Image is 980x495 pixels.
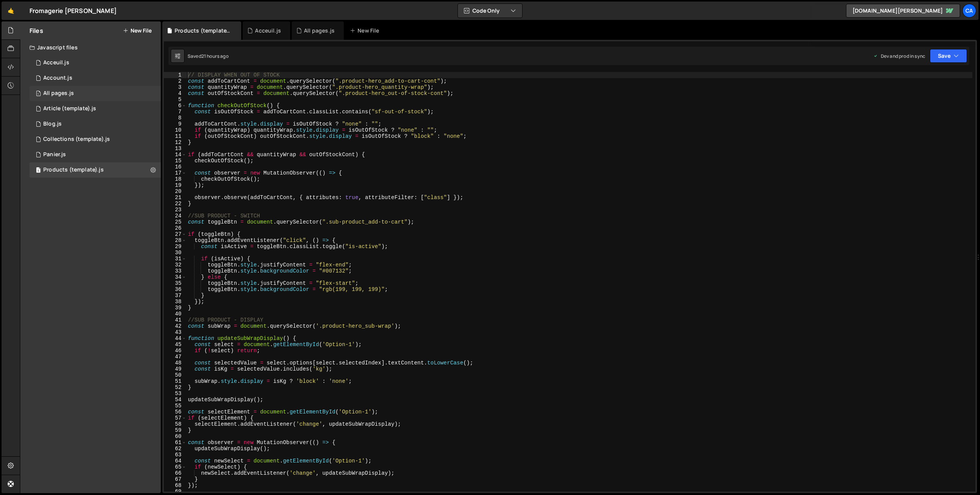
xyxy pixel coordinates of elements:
div: 59 [164,427,186,433]
div: 67 [164,476,186,482]
div: 24 [164,213,186,219]
div: All pages.js [304,27,335,34]
div: 15 [164,158,186,164]
div: 15942/43077.js [29,70,161,86]
div: 15942/42597.js [29,86,161,101]
div: 5 [164,96,186,103]
div: 26 [164,225,186,231]
div: 52 [164,384,186,390]
div: 16 [164,164,186,170]
div: Saved [188,53,229,59]
div: 51 [164,378,186,384]
div: 42 [164,323,186,329]
div: Acceuil.js [255,27,281,34]
div: 53 [164,390,186,397]
span: 1 [36,91,41,97]
div: 31 [164,256,186,262]
div: 48 [164,360,186,366]
button: New File [123,28,152,34]
div: 36 [164,286,186,292]
div: 37 [164,292,186,299]
div: 2 [164,78,186,84]
div: 60 [164,433,186,439]
div: 38 [164,299,186,305]
div: Account.js [43,75,72,82]
div: 43 [164,329,186,335]
div: 22 [164,201,186,207]
div: Fromagerie [PERSON_NAME] [29,6,117,15]
div: 33 [164,268,186,274]
div: 40 [164,311,186,317]
div: 64 [164,458,186,464]
div: 9 [164,121,186,127]
div: 25 [164,219,186,225]
div: 15942/43692.js [29,116,161,132]
div: 41 [164,317,186,323]
div: 69 [164,488,186,495]
div: 47 [164,354,186,360]
div: 50 [164,372,186,378]
div: 21 [164,194,186,201]
div: 68 [164,482,186,488]
button: Save [930,49,967,63]
div: 15942/42598.js [29,55,161,70]
div: 3 [164,84,186,90]
h2: Files [29,26,43,35]
div: 45 [164,341,186,348]
div: 19 [164,182,186,188]
div: 12 [164,139,186,145]
div: 39 [164,305,186,311]
div: Article (template).js [43,105,96,112]
div: 61 [164,439,186,446]
div: Javascript files [20,40,161,55]
div: 4 [164,90,186,96]
div: Products (template).js [175,27,232,34]
div: 35 [164,280,186,286]
div: 29 [164,243,186,250]
div: 10 [164,127,186,133]
div: 23 [164,207,186,213]
div: 66 [164,470,186,476]
div: 32 [164,262,186,268]
button: Code Only [458,4,522,18]
div: 49 [164,366,186,372]
a: 🤙 [2,2,20,20]
div: 54 [164,397,186,403]
div: 27 [164,231,186,237]
div: 15942/43698.js [29,101,161,116]
div: 20 [164,188,186,194]
div: 62 [164,446,186,452]
div: 21 hours ago [201,53,229,59]
div: Products (template).js [43,167,104,173]
div: Panier.js [43,151,66,158]
div: 55 [164,403,186,409]
div: 7 [164,109,186,115]
div: 57 [164,415,186,421]
div: 1 [164,72,186,78]
div: Collections (template).js [43,136,110,143]
div: 15942/42794.js [29,162,161,178]
div: 30 [164,250,186,256]
div: 8 [164,115,186,121]
div: All pages.js [43,90,74,97]
div: 34 [164,274,186,280]
div: Acceuil.js [43,59,69,66]
div: 11 [164,133,186,139]
div: 44 [164,335,186,341]
div: 18 [164,176,186,182]
div: 58 [164,421,186,427]
div: New File [350,27,382,34]
div: 6 [164,103,186,109]
div: 63 [164,452,186,458]
div: 65 [164,464,186,470]
div: 17 [164,170,186,176]
div: 13 [164,145,186,152]
div: 46 [164,348,186,354]
div: 15942/43215.js [29,132,161,147]
div: 14 [164,152,186,158]
div: 56 [164,409,186,415]
div: Blog.js [43,121,62,127]
span: 1 [36,168,41,174]
div: 15942/43053.js [29,147,161,162]
div: 28 [164,237,186,243]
